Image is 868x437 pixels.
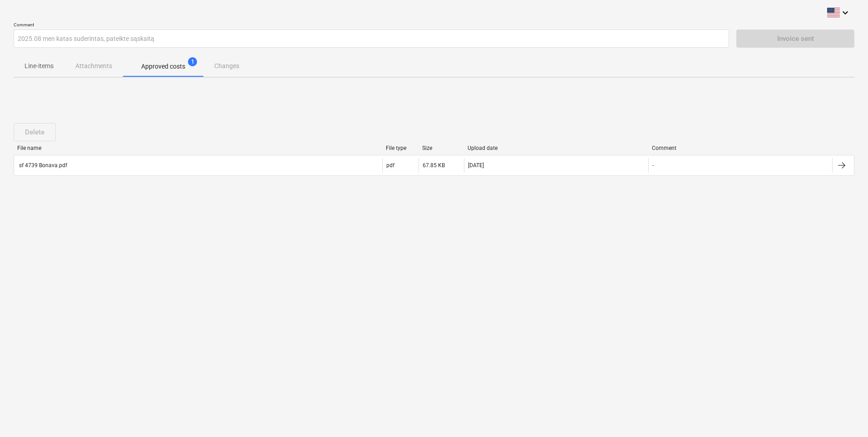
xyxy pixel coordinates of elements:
p: Comment [14,22,729,30]
div: [DATE] [468,162,484,169]
div: File type [386,145,415,151]
div: pdf [386,162,395,169]
div: - [652,162,654,169]
p: Approved costs [141,62,185,71]
p: Line-items [25,61,54,71]
span: 1 [188,57,197,66]
div: sf 4739 Bonava.pdf [18,162,67,169]
div: 67.85 KB [423,162,445,169]
div: File name [17,145,379,151]
div: Comment [652,145,829,151]
div: Size [422,145,460,151]
div: Upload date [468,145,645,151]
i: keyboard_arrow_down [840,7,851,18]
